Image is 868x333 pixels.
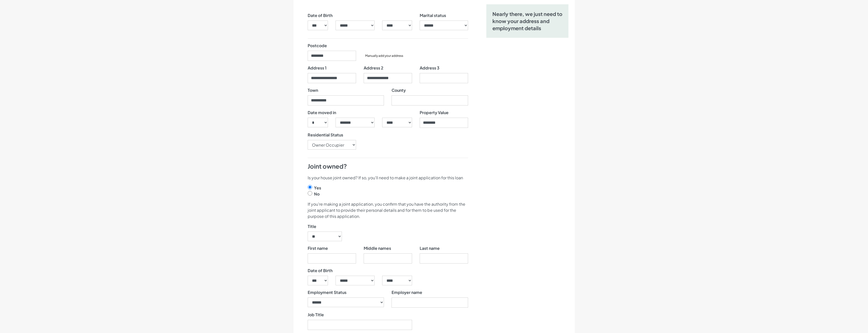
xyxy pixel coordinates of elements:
label: Date of Birth [308,12,333,19]
label: Last name [420,245,440,251]
label: First name [308,245,328,251]
button: Manually add your address [364,53,405,58]
label: Address 2 [364,65,383,71]
label: Title [308,223,316,230]
p: Is your house joint owned? If so, you'll need to make a joint application for this loan [308,175,468,181]
label: Address 1 [308,65,326,71]
label: Address 3 [420,65,439,71]
label: Town [308,87,318,93]
label: Employer name [392,289,422,295]
label: County [392,87,406,93]
label: Date moved in [308,110,336,116]
label: Job Title [308,312,324,318]
label: Employment Status [308,289,346,295]
label: No [314,191,320,197]
label: Marital status [420,12,446,19]
label: Residential Status [308,132,343,138]
p: If you're making a joint application, you confirm that you have the authority from the joint appl... [308,201,468,219]
label: Yes [314,185,321,191]
label: Postcode [308,43,327,49]
h4: Joint owned? [308,162,468,171]
label: Property Value [420,110,449,116]
label: Middle names [364,245,391,251]
h5: Nearly there, we just need to know your address and employment details [492,10,563,32]
label: Date of Birth [308,268,333,274]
